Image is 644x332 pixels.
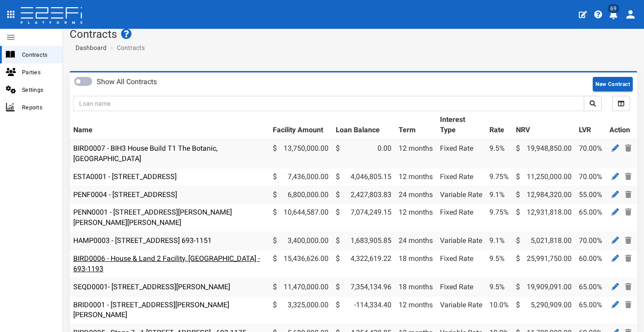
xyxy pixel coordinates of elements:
[623,299,634,310] a: Delete Contract
[593,77,633,91] button: New Contract
[623,235,634,246] a: Delete Contract
[73,301,229,319] a: BRID0001 - [STREET_ADDRESS][PERSON_NAME][PERSON_NAME]
[436,250,486,278] td: Fixed Rate
[269,278,332,296] td: 11,470,000.00
[623,253,634,264] a: Delete Contract
[332,139,395,168] td: 0.00
[512,186,575,204] td: 12,984,320.00
[332,111,395,139] th: Loan Balance
[332,204,395,232] td: 7,074,249.15
[575,278,606,296] td: 65.00%
[486,250,512,278] td: 9.5%
[395,204,436,232] td: 12 months
[395,139,436,168] td: 12 months
[436,168,486,186] td: Fixed Rate
[70,111,269,139] th: Name
[512,111,575,139] th: NRV
[72,43,107,52] a: Dashboard
[332,186,395,204] td: 2,427,803.83
[269,296,332,324] td: 3,325,000.00
[575,139,606,168] td: 70.00%
[73,172,177,181] a: ESTA0001 - [STREET_ADDRESS]
[73,96,584,111] input: Loan name
[623,281,634,292] a: Delete Contract
[70,28,637,40] h1: Contracts
[332,250,395,278] td: 4,322,619.22
[332,278,395,296] td: 7,354,134.96
[486,232,512,250] td: 9.1%
[22,102,55,112] span: Reports
[436,296,486,324] td: Variable Rate
[486,186,512,204] td: 9.1%
[269,111,332,139] th: Facility Amount
[575,232,606,250] td: 70.00%
[108,43,145,52] li: Contracts
[73,190,177,199] a: PENF0004 - [STREET_ADDRESS]
[436,232,486,250] td: Variable Rate
[436,139,486,168] td: Fixed Rate
[269,250,332,278] td: 15,436,626.00
[623,143,634,154] a: Delete Contract
[332,296,395,324] td: -114,334.40
[73,208,232,227] a: PENN0001 - [STREET_ADDRESS][PERSON_NAME][PERSON_NAME][PERSON_NAME]
[436,111,486,139] th: Interest Type
[486,278,512,296] td: 9.5%
[623,171,634,182] a: Delete Contract
[22,85,55,95] span: Settings
[606,111,637,139] th: Action
[73,283,230,291] a: SEQD0001- [STREET_ADDRESS][PERSON_NAME]
[269,186,332,204] td: 6,800,000.00
[436,278,486,296] td: Fixed Rate
[512,278,575,296] td: 19,909,091.00
[486,204,512,232] td: 9.75%
[395,232,436,250] td: 24 months
[332,232,395,250] td: 1,683,905.85
[575,168,606,186] td: 70.00%
[575,111,606,139] th: LVR
[512,232,575,250] td: 5,021,818.00
[623,206,634,218] a: Delete Contract
[269,168,332,186] td: 7,436,000.00
[395,278,436,296] td: 18 months
[395,186,436,204] td: 24 months
[486,168,512,186] td: 9.75%
[436,186,486,204] td: Variable Rate
[395,168,436,186] td: 12 months
[22,49,55,60] span: Contracts
[436,204,486,232] td: Fixed Rate
[512,296,575,324] td: 5,290,909.00
[512,168,575,186] td: 11,250,000.00
[512,250,575,278] td: 25,991,750.00
[623,189,634,200] a: Delete Contract
[486,139,512,168] td: 9.5%
[269,204,332,232] td: 10,644,587.00
[512,139,575,168] td: 19,948,850.00
[575,186,606,204] td: 55.00%
[486,296,512,324] td: 10.0%
[22,67,55,77] span: Parties
[97,77,157,87] label: Show All Contracts
[73,254,260,273] a: BIRD0006 - House & Land 2 Facility, [GEOGRAPHIC_DATA] - 693-1193
[395,111,436,139] th: Term
[73,236,212,245] a: HAMP0003 - [STREET_ADDRESS] 693-1151
[72,44,107,51] span: Dashboard
[332,168,395,186] td: 4,046,805.15
[512,204,575,232] td: 12,931,818.00
[486,111,512,139] th: Rate
[575,204,606,232] td: 65.00%
[73,144,218,163] a: BIRD0007 - BIH3 House Build T1 The Botanic, [GEOGRAPHIC_DATA]
[395,296,436,324] td: 12 months
[575,296,606,324] td: 65.00%
[395,250,436,278] td: 18 months
[269,139,332,168] td: 13,750,000.00
[269,232,332,250] td: 3,400,000.00
[575,250,606,278] td: 60.00%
